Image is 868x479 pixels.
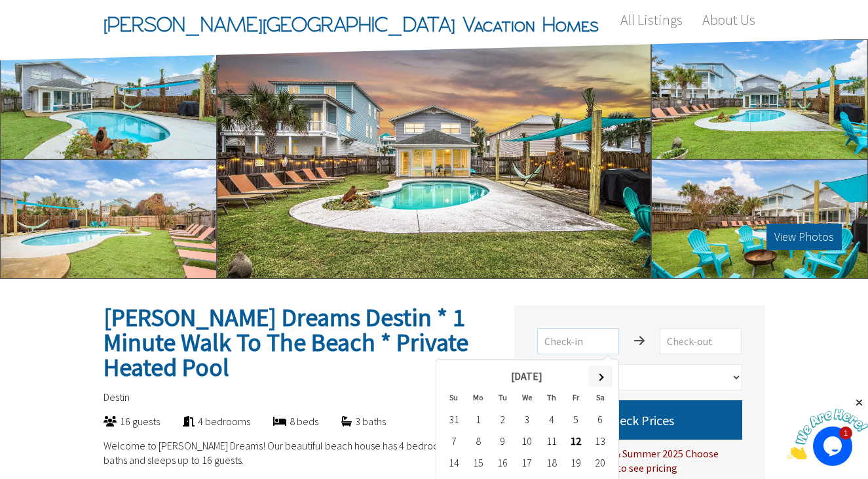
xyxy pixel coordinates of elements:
td: 12 [563,430,588,452]
div: 4 bedrooms [160,414,250,428]
h2: [PERSON_NAME] Dreams Destin * 1 Minute Walk To The Beach * Private Heated Pool [104,305,491,380]
td: 7 [442,430,466,452]
div: For Spring Break & Summer 2025 Choose [DATE] to [DATE] to see pricing [537,440,742,475]
td: 8 [466,430,490,452]
td: 6 [588,409,613,430]
td: 14 [442,452,466,474]
td: 5 [563,409,588,430]
span: [PERSON_NAME][GEOGRAPHIC_DATA] Vacation Homes [104,5,599,44]
th: Su [442,387,466,409]
td: 19 [563,452,588,474]
iframe: chat widget [787,397,868,459]
th: Fr [563,387,588,409]
td: 9 [491,430,515,452]
input: Check-out [660,328,742,354]
div: 3 baths [318,414,386,428]
td: 2 [491,409,515,430]
td: 13 [588,430,613,452]
span: Destin [104,390,130,404]
button: Check Prices [537,400,742,440]
th: We [515,387,539,409]
div: 16 guests [81,414,160,428]
th: Mo [466,387,490,409]
th: Tu [491,387,515,409]
div: 8 beds [250,414,318,428]
td: 4 [539,409,563,430]
th: Sa [588,387,613,409]
th: [DATE] [466,365,588,387]
input: Check-in [537,328,619,354]
td: 15 [466,452,490,474]
td: 18 [539,452,563,474]
td: 10 [515,430,539,452]
td: 3 [515,409,539,430]
td: 20 [588,452,613,474]
td: 17 [515,452,539,474]
td: 1 [466,409,490,430]
td: 11 [539,430,563,452]
th: Th [539,387,563,409]
button: View Photos [766,224,842,250]
td: 16 [491,452,515,474]
td: 31 [442,409,466,430]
